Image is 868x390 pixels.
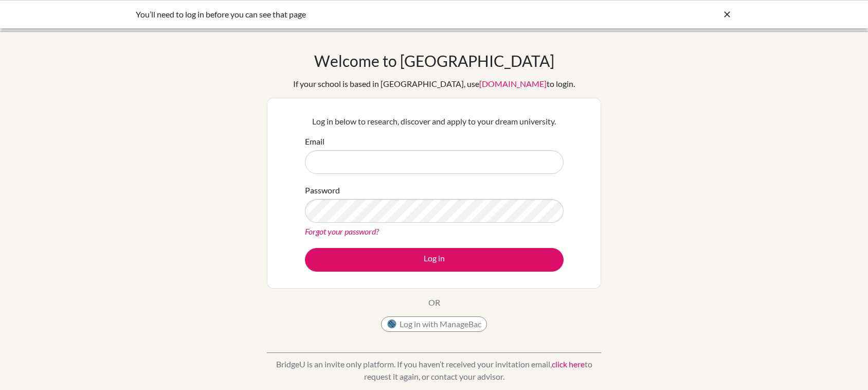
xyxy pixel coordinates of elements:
[267,358,601,383] p: BridgeU is an invite only platform. If you haven’t received your invitation email, to request it ...
[305,184,340,197] label: Password
[305,248,564,272] button: Log in
[314,51,554,70] h1: Welcome to [GEOGRAPHIC_DATA]
[552,359,585,369] a: click here
[428,296,440,309] p: OR
[305,135,324,148] label: Email
[305,226,379,236] a: Forgot your password?
[293,78,575,90] div: If your school is based in [GEOGRAPHIC_DATA], use to login.
[136,8,578,21] div: You’ll need to log in before you can see that page
[479,79,547,88] a: [DOMAIN_NAME]
[305,115,564,128] p: Log in below to research, discover and apply to your dream university.
[381,316,487,332] button: Log in with ManageBac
